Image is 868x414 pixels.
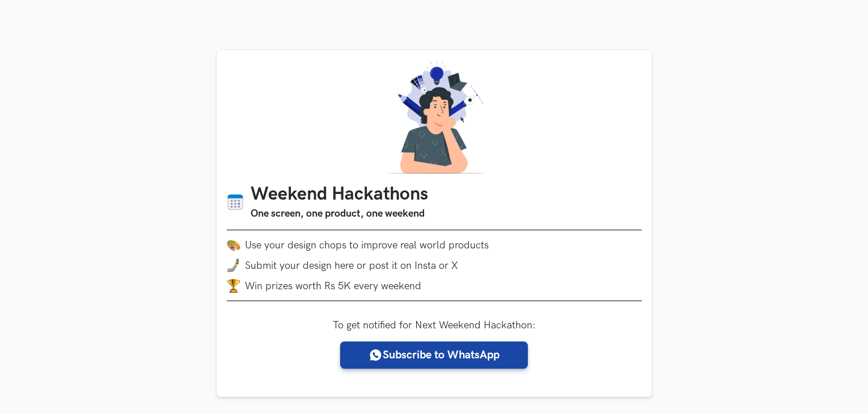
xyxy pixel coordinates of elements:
label: To get notified for Next Weekend Hackathon: [333,319,536,331]
h1: Weekend Hackathons [251,184,428,206]
img: mobile-in-hand.png [227,259,240,272]
img: palette.png [227,238,240,252]
li: Use your design chops to improve real world products [227,238,642,252]
span: Submit your design here or post it on Insta or X [245,260,458,272]
img: Calendar icon [227,193,244,211]
a: Subscribe to WhatsApp [340,341,528,369]
img: trophy.png [227,279,240,293]
img: A designer thinking [380,60,489,174]
h3: One screen, one product, one weekend [251,206,428,222]
li: Win prizes worth Rs 5K every weekend [227,279,642,293]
